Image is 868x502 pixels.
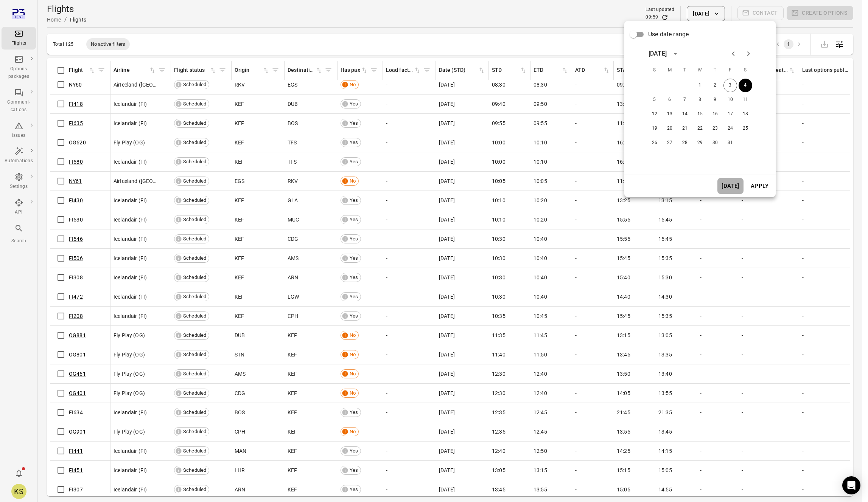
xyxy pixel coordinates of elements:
[678,93,692,107] button: 7
[648,136,661,150] button: 26
[842,476,860,494] div: Open Intercom Messenger
[708,107,722,121] button: 16
[693,107,707,121] button: 15
[708,63,722,78] span: Thursday
[648,122,661,135] button: 19
[693,122,707,135] button: 22
[747,178,773,194] button: Apply
[723,63,737,78] span: Friday
[648,30,689,39] span: Use date range
[708,79,722,92] button: 2
[739,107,752,121] button: 18
[678,136,692,150] button: 28
[669,47,682,60] button: calendar view is open, switch to year view
[723,79,737,92] button: 3
[693,63,707,78] span: Wednesday
[708,122,722,135] button: 23
[648,93,661,107] button: 5
[723,122,737,135] button: 24
[739,122,752,135] button: 25
[663,63,677,78] span: Monday
[663,136,677,150] button: 27
[649,49,667,58] div: [DATE]
[708,136,722,150] button: 30
[723,136,737,150] button: 31
[678,122,692,135] button: 21
[717,178,744,194] button: [DATE]
[648,107,661,121] button: 12
[648,63,661,78] span: Sunday
[739,79,752,92] button: 4
[723,93,737,107] button: 10
[739,93,752,107] button: 11
[663,107,677,121] button: 13
[741,46,756,61] button: Next month
[693,79,707,92] button: 1
[726,46,741,61] button: Previous month
[739,63,752,78] span: Saturday
[663,93,677,107] button: 6
[723,107,737,121] button: 17
[663,122,677,135] button: 20
[708,93,722,107] button: 9
[693,93,707,107] button: 8
[693,136,707,150] button: 29
[678,107,692,121] button: 14
[678,63,692,78] span: Tuesday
